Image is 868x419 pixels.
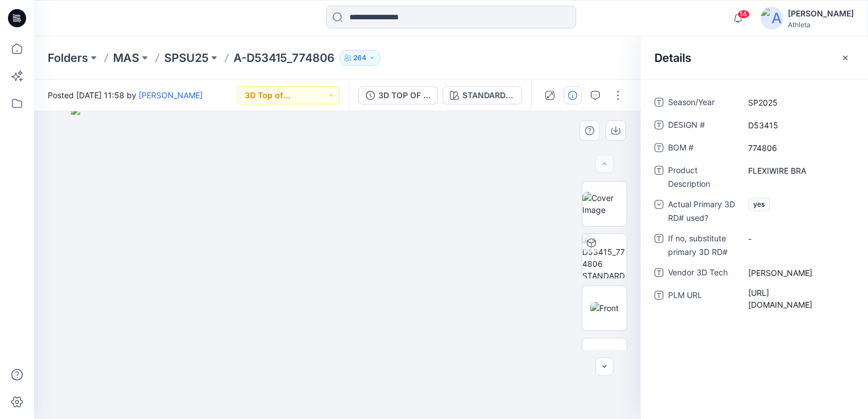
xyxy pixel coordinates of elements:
img: Front [590,302,619,314]
span: Posted [DATE] 11:58 by [48,89,203,101]
button: 3D TOP OF PRODUCTION (Vender) [358,86,438,104]
span: https://plmprod.gapinc.com/WebAccess/login.html#URL=C87941000 [748,287,847,311]
button: STANDARD GREY SCALE [443,86,522,104]
span: - [748,233,847,245]
img: A-D53415_774806 STANDARD GREY SCALE [582,234,627,278]
span: If no, substitute primary 3D RD# [668,232,736,259]
div: [PERSON_NAME] [788,7,854,20]
span: MALSHA JAYAWARDANA [748,267,847,279]
div: STANDARD GREY SCALE [462,89,515,102]
span: Season/Year [668,95,736,111]
span: DESIGN # [668,118,736,134]
span: Actual Primary 3D RD# used? [668,198,736,225]
a: MAS [113,50,139,66]
img: avatar [761,7,783,30]
h2: Details [654,51,691,65]
img: eyJhbGciOiJIUzI1NiIsImtpZCI6IjAiLCJzbHQiOiJzZXMiLCJ0eXAiOiJKV1QifQ.eyJkYXRhIjp7InR5cGUiOiJzdG9yYW... [71,106,603,419]
div: 3D TOP OF PRODUCTION (Vender) [378,89,431,102]
a: [PERSON_NAME] [139,90,203,100]
span: 14 [737,10,750,19]
span: FLEXIWIRE BRA [748,165,847,177]
button: Details [564,86,582,104]
span: 774806 [748,142,847,154]
p: 264 [353,52,366,64]
span: BOM # [668,141,736,157]
p: A-D53415_774806 [233,50,335,66]
a: Folders [48,50,88,66]
span: yes [748,198,770,211]
span: PLM URL [668,288,736,311]
img: Cover Image [582,192,627,216]
span: D53415 [748,119,847,131]
a: SPSU25 [164,50,208,66]
button: 264 [339,50,381,66]
div: Athleta [788,20,854,29]
span: Product Description [668,164,736,191]
span: SP2025 [748,97,847,108]
span: Vendor 3D Tech [668,266,736,282]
